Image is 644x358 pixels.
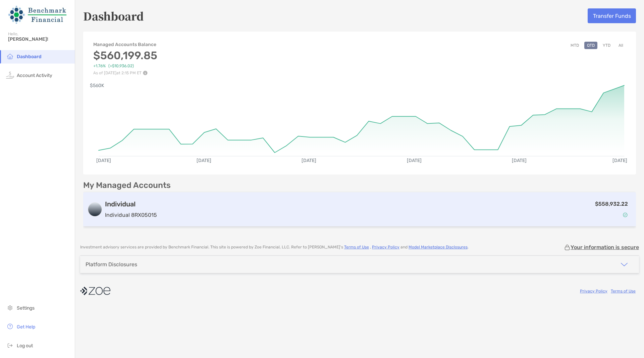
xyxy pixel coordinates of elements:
a: Terms of Use [344,245,369,249]
text: [DATE] [612,158,627,163]
p: My Managed Accounts [83,181,171,190]
img: logo account [88,203,102,216]
h3: Individual [105,200,157,208]
img: get-help icon [6,322,14,330]
text: [DATE] [96,158,111,163]
button: QTD [584,42,597,49]
button: All [616,42,626,49]
img: settings icon [6,304,14,312]
span: Log out [17,343,33,349]
span: ( +$10,936.02 ) [108,64,134,69]
a: Privacy Policy [372,245,399,249]
img: Zoe Logo [8,3,67,27]
img: icon arrow [620,261,628,269]
img: Performance Info [143,71,148,75]
p: Your information is secure [571,244,639,250]
img: Account Status icon [623,212,628,217]
text: $560K [90,83,104,88]
span: Account Activity [17,73,52,78]
span: [PERSON_NAME]! [8,36,71,42]
img: company logo [80,283,110,299]
span: +1.76% [93,64,106,69]
span: Settings [17,305,35,311]
p: As of [DATE] at 2:15 PM ET [93,71,157,75]
button: MTD [568,42,582,49]
h5: Dashboard [83,8,144,24]
text: [DATE] [407,158,422,163]
img: logout icon [6,341,14,349]
img: activity icon [6,71,14,79]
div: Platform Disclosures [86,261,137,268]
p: Investment advisory services are provided by Benchmark Financial . This site is powered by Zoe Fi... [80,245,469,250]
h3: $560,199.85 [93,49,157,62]
a: Model Marketplace Disclosures [409,245,468,249]
span: Get Help [17,324,35,330]
text: [DATE] [302,158,316,163]
text: [DATE] [512,158,527,163]
p: Individual 8RX05015 [105,211,157,219]
img: household icon [6,52,14,60]
button: Transfer Funds [588,8,636,23]
a: Privacy Policy [580,289,607,293]
a: Terms of Use [611,289,636,293]
span: Dashboard [17,54,42,59]
p: $558,932.22 [595,200,628,208]
button: YTD [600,42,613,49]
text: [DATE] [197,158,211,163]
h4: Managed Accounts Balance [93,42,157,47]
